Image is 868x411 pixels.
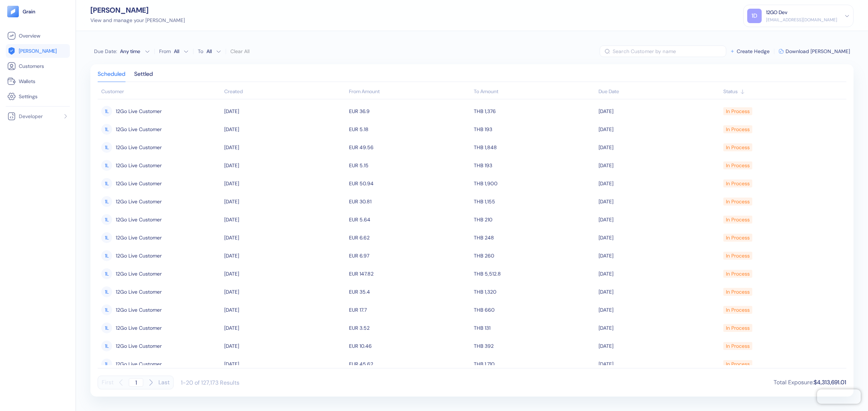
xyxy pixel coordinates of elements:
[101,250,112,261] div: 1L
[222,174,347,192] td: [DATE]
[723,88,843,95] div: Sort ascending
[597,319,722,337] td: [DATE]
[347,337,472,355] td: EUR 10.46
[101,106,112,117] div: 1L
[726,105,750,117] div: In Process
[347,301,472,319] td: EUR 17.7
[472,120,597,138] td: THB 193
[101,268,112,279] div: 1L
[597,192,722,211] td: [DATE]
[613,46,726,57] input: Search Customer by name
[116,304,162,316] span: 12Go Live Customer
[22,9,36,14] img: logo
[730,49,770,54] button: Create Hedge
[347,355,472,373] td: EUR 45.62
[101,196,112,207] div: 1L
[597,337,722,355] td: [DATE]
[597,102,722,120] td: [DATE]
[472,229,597,247] td: THB 248
[779,49,850,54] button: Download [PERSON_NAME]
[116,358,162,370] span: 12Go Live Customer
[774,378,846,387] div: Total Exposure :
[347,229,472,247] td: EUR 6.62
[814,378,846,386] span: $4,313,691.01
[472,85,597,99] th: To Amount
[222,283,347,301] td: [DATE]
[347,120,472,138] td: EUR 5.18
[116,340,162,352] span: 12Go Live Customer
[19,62,44,70] span: Customers
[726,177,750,190] div: In Process
[102,376,114,389] button: First
[817,389,861,404] iframe: Chatra live chat
[19,47,57,55] span: [PERSON_NAME]
[7,62,68,70] a: Customers
[98,85,222,99] th: Customer
[101,359,112,369] div: 1L
[7,6,19,17] img: logo-tablet-V2.svg
[101,124,112,135] div: 1L
[726,213,750,226] div: In Process
[101,142,112,153] div: 1L
[726,340,750,352] div: In Process
[116,105,162,117] span: 12Go Live Customer
[222,192,347,211] td: [DATE]
[347,174,472,192] td: EUR 50.94
[101,178,112,189] div: 1L
[472,138,597,156] td: THB 1,848
[172,46,189,57] button: From
[597,229,722,247] td: [DATE]
[472,337,597,355] td: THB 392
[347,211,472,229] td: EUR 5.64
[116,268,162,280] span: 12Go Live Customer
[90,7,185,14] div: [PERSON_NAME]
[222,156,347,174] td: [DATE]
[222,211,347,229] td: [DATE]
[222,120,347,138] td: [DATE]
[747,9,762,23] div: 1D
[101,323,112,333] div: 1L
[737,49,770,54] span: Create Hedge
[472,355,597,373] td: THB 1,710
[222,265,347,283] td: [DATE]
[19,32,40,39] span: Overview
[597,174,722,192] td: [DATE]
[347,156,472,174] td: EUR 5.15
[7,77,68,86] a: Wallets
[726,232,750,244] div: In Process
[134,72,153,82] div: Settled
[116,250,162,262] span: 12Go Live Customer
[120,48,142,55] div: Any time
[347,283,472,301] td: EUR 35.4
[347,319,472,337] td: EUR 3.52
[116,123,162,135] span: 12Go Live Customer
[116,141,162,153] span: 12Go Live Customer
[597,156,722,174] td: [DATE]
[158,376,170,389] button: Last
[181,379,239,386] div: 1-20 of 127,173 Results
[205,46,221,57] button: To
[472,247,597,265] td: THB 260
[347,85,472,99] th: From Amount
[7,92,68,101] a: Settings
[726,268,750,280] div: In Process
[116,213,162,226] span: 12Go Live Customer
[766,17,837,23] div: [EMAIL_ADDRESS][DOMAIN_NAME]
[599,88,720,95] div: Sort ascending
[224,88,345,95] div: Sort ascending
[597,265,722,283] td: [DATE]
[222,102,347,120] td: [DATE]
[597,247,722,265] td: [DATE]
[101,341,112,351] div: 1L
[597,283,722,301] td: [DATE]
[7,47,68,55] a: [PERSON_NAME]
[101,304,112,315] div: 1L
[116,159,162,172] span: 12Go Live Customer
[472,283,597,301] td: THB 1,320
[347,265,472,283] td: EUR 147.82
[472,174,597,192] td: THB 1,900
[726,322,750,334] div: In Process
[347,247,472,265] td: EUR 6.97
[726,358,750,370] div: In Process
[726,159,750,172] div: In Process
